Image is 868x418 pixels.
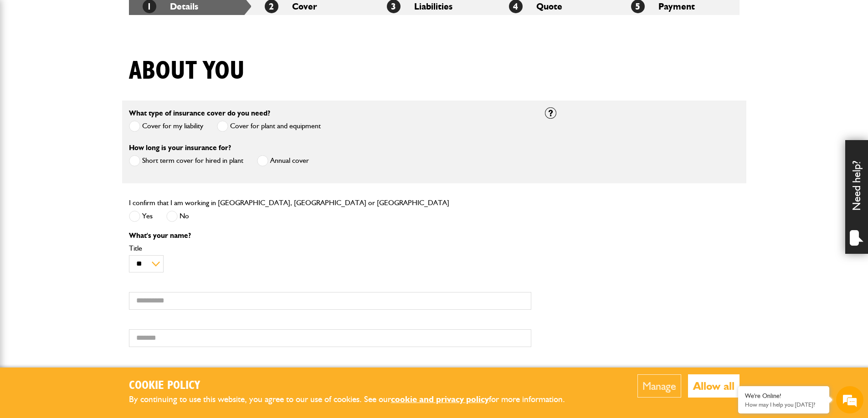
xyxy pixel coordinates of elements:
[12,111,166,131] input: Enter your email address
[12,165,166,272] textarea: Type your message and hit 'Enter'
[129,232,531,239] p: What's your name?
[217,121,321,132] label: Cover for plant and equipment
[391,394,489,404] a: cookie and privacy policy
[129,121,203,132] label: Cover for my liability
[12,84,166,104] input: Enter your last name
[15,50,38,63] img: d_20077148190_company_1631870298795_20077148190
[149,5,171,26] div: Minimize live chat window
[745,401,822,408] p: How may I help you today?
[688,374,740,398] button: Allow all
[845,140,868,254] div: Need help?
[129,393,580,407] p: By continuing to use this website, you agree to our use of cookies. See our for more information.
[129,211,153,222] label: Yes
[129,110,270,117] label: What type of insurance cover do you need?
[129,56,245,86] h1: About you
[257,155,309,166] label: Annual cover
[745,392,822,400] div: We're Online!
[12,138,166,158] input: Enter your phone number
[637,374,681,398] button: Manage
[124,280,165,292] em: Start Chat
[166,211,189,222] label: No
[129,199,449,206] label: I confirm that I am working in [GEOGRAPHIC_DATA], [GEOGRAPHIC_DATA] or [GEOGRAPHIC_DATA]
[129,155,243,166] label: Short term cover for hired in plant
[47,51,153,63] div: Chat with us now
[129,245,531,252] label: Title
[129,379,580,393] h2: Cookie Policy
[129,144,231,151] label: How long is your insurance for?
